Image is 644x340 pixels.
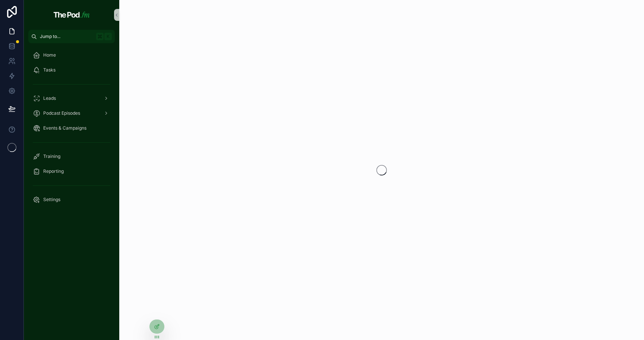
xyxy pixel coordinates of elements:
[28,150,115,163] a: Training
[40,34,93,39] span: Jump to...
[28,92,115,105] a: Leads
[43,153,60,159] span: Training
[28,48,115,62] a: Home
[43,95,56,101] span: Leads
[28,165,115,178] a: Reporting
[43,67,56,73] span: Tasks
[28,121,115,135] a: Events & Campaigns
[24,43,119,216] div: scrollable content
[28,63,115,77] a: Tasks
[43,125,86,131] span: Events & Campaigns
[43,110,80,116] span: Podcast Episodes
[28,107,115,120] a: Podcast Episodes
[43,52,56,58] span: Home
[43,168,64,174] span: Reporting
[43,197,60,203] span: Settings
[28,193,115,206] a: Settings
[105,34,111,39] span: K
[28,30,115,43] button: Jump to...K
[51,9,91,21] img: App logo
